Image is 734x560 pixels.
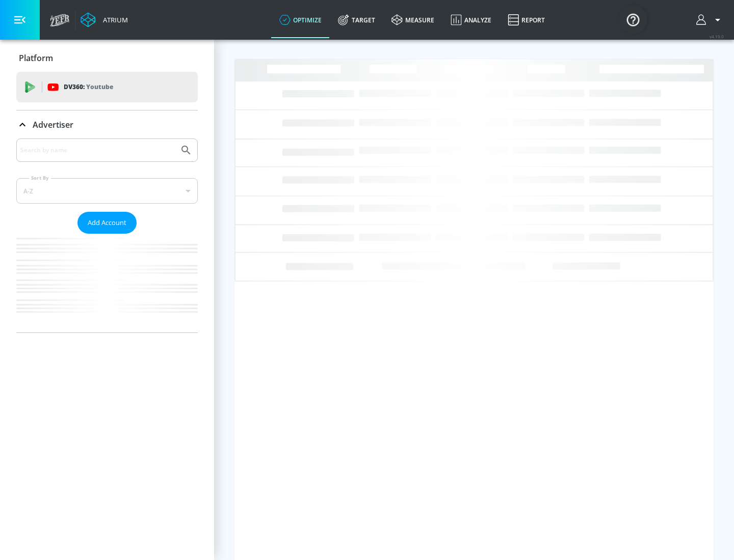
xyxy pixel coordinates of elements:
div: Advertiser [16,138,198,332]
a: optimize [271,2,330,38]
div: Atrium [99,15,128,24]
a: Analyze [442,2,500,38]
nav: list of Advertiser [16,234,198,332]
div: Advertiser [16,110,198,139]
button: Open Resource Center [619,5,647,34]
a: Target [330,2,383,38]
p: Advertiser [33,119,73,130]
p: Youtube [86,81,113,92]
div: Platform [16,44,198,72]
div: A-Z [16,178,198,204]
a: Atrium [81,12,128,27]
p: Platform [19,52,53,64]
a: measure [383,2,442,38]
p: DV360: [64,81,113,93]
button: Add Account [77,212,137,234]
span: Add Account [88,217,126,229]
a: Report [500,2,553,38]
span: v 4.19.0 [710,34,724,39]
input: Search by name [20,144,175,157]
div: DV360: Youtube [16,72,198,102]
label: Sort By [29,175,51,181]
